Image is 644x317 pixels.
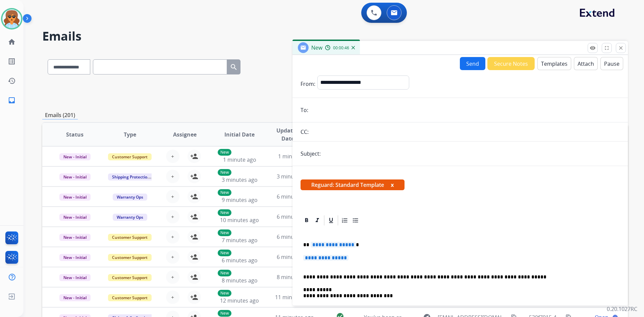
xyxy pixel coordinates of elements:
[171,152,174,160] span: +
[8,96,16,104] mat-icon: inbox
[301,179,405,190] span: Reguard: Standard Template
[618,45,624,51] mat-icon: close
[574,57,598,70] button: Attach
[326,215,336,225] div: Underline
[460,57,485,70] button: Send
[223,156,256,163] span: 1 minute ago
[340,215,350,225] div: Ordered List
[218,229,231,236] p: New
[2,9,21,28] img: avatar
[171,253,174,261] span: +
[277,193,313,200] span: 6 minutes ago
[391,181,394,189] button: x
[171,293,174,301] span: +
[166,290,179,304] button: +
[537,57,571,70] button: Templates
[8,38,16,46] mat-icon: home
[230,63,238,71] mat-icon: search
[301,128,309,136] p: CC:
[166,150,179,163] button: +
[220,216,259,224] span: 10 minutes ago
[190,152,198,160] mat-icon: person_add
[59,194,91,201] span: New - Initial
[218,250,231,256] p: New
[604,45,610,51] mat-icon: fullscreen
[59,214,91,221] span: New - Initial
[59,254,91,261] span: New - Initial
[333,45,349,51] span: 00:00:46
[8,57,16,65] mat-icon: list_alt
[312,215,322,225] div: Italic
[190,233,198,241] mat-icon: person_add
[190,172,198,180] mat-icon: person_add
[42,111,78,119] p: Emails (201)
[59,173,91,180] span: New - Initial
[166,210,179,223] button: +
[311,44,322,51] span: New
[278,153,311,160] span: 1 minute ago
[108,153,152,160] span: Customer Support
[273,126,303,143] span: Updated Date
[302,215,312,225] div: Bold
[277,213,313,220] span: 6 minutes ago
[171,213,174,221] span: +
[59,274,91,281] span: New - Initial
[113,194,147,201] span: Warranty Ops
[218,270,231,276] p: New
[108,234,152,241] span: Customer Support
[277,253,313,261] span: 6 minutes ago
[171,273,174,281] span: +
[166,270,179,284] button: +
[222,176,258,183] span: 3 minutes ago
[301,80,315,88] p: From:
[277,233,313,241] span: 6 minutes ago
[487,57,535,70] button: Secure Notes
[108,173,154,180] span: Shipping Protection
[59,234,91,241] span: New - Initial
[173,130,197,139] span: Assignee
[222,196,258,204] span: 9 minutes ago
[108,294,152,301] span: Customer Support
[218,149,231,156] p: New
[171,233,174,241] span: +
[222,257,258,264] span: 6 minutes ago
[166,190,179,203] button: +
[222,277,258,284] span: 8 minutes ago
[224,130,255,139] span: Initial Date
[190,253,198,261] mat-icon: person_add
[8,77,16,85] mat-icon: history
[218,290,231,297] p: New
[59,153,91,160] span: New - Initial
[218,209,231,216] p: New
[218,169,231,176] p: New
[190,293,198,301] mat-icon: person_add
[190,213,198,221] mat-icon: person_add
[218,310,231,317] p: New
[166,250,179,264] button: +
[220,297,259,304] span: 12 minutes ago
[66,130,84,139] span: Status
[275,294,314,301] span: 11 minutes ago
[600,57,623,70] button: Pause
[590,45,596,51] mat-icon: remove_red_eye
[108,254,152,261] span: Customer Support
[301,150,321,158] p: Subject:
[351,215,361,225] div: Bullet List
[607,305,637,313] p: 0.20.1027RC
[108,274,152,281] span: Customer Support
[218,189,231,196] p: New
[166,230,179,244] button: +
[277,173,313,180] span: 3 minutes ago
[113,214,147,221] span: Warranty Ops
[166,170,179,183] button: +
[190,193,198,201] mat-icon: person_add
[124,130,136,139] span: Type
[190,273,198,281] mat-icon: person_add
[301,106,308,114] p: To:
[171,193,174,201] span: +
[222,236,258,244] span: 7 minutes ago
[42,30,628,43] h2: Emails
[59,294,91,301] span: New - Initial
[171,172,174,180] span: +
[277,273,313,281] span: 8 minutes ago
